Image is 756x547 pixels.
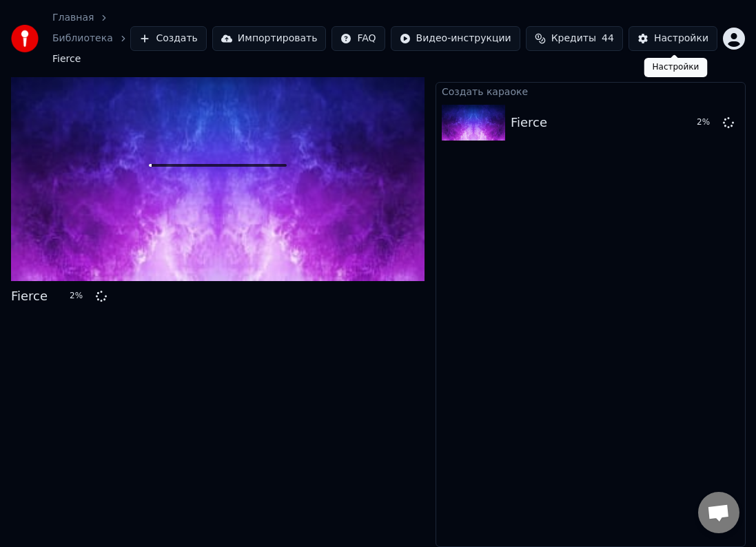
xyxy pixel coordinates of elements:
div: Создать караоке [436,83,745,99]
div: Открытый чат [698,492,739,533]
button: Создать [130,26,206,51]
button: Кредиты44 [526,26,623,51]
button: Настройки [629,26,717,51]
span: Кредиты [551,32,596,45]
span: 44 [602,32,614,45]
a: Главная [52,11,94,25]
div: Настройки [654,32,708,45]
div: Fierce [511,113,547,132]
span: Fierce [52,52,81,66]
div: Fierce [11,287,48,306]
div: Настройки [644,58,708,77]
div: 2 % [70,291,90,302]
nav: breadcrumb [52,11,130,66]
a: Библиотека [52,32,113,45]
div: 2 % [697,117,717,128]
button: FAQ [331,26,385,51]
button: Видео-инструкции [391,26,520,51]
button: Импортировать [212,26,327,51]
img: youka [11,25,39,52]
